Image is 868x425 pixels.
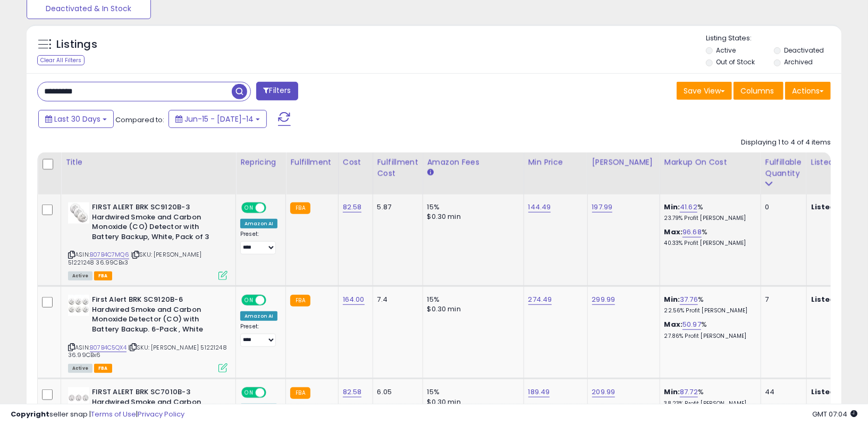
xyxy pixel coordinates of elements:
[265,296,282,305] span: OFF
[592,202,613,212] a: 197.99
[65,157,231,168] div: Title
[811,294,859,304] b: Listed Price:
[740,86,774,96] span: Columns
[242,203,256,212] span: ON
[680,202,697,212] a: 41.62
[664,202,753,222] div: %
[11,410,184,420] div: seller snap | |
[240,157,281,168] div: Repricing
[427,168,434,177] small: Amazon Fees.
[343,387,362,397] a: 82.58
[765,387,798,397] div: 44
[664,227,753,247] div: %
[664,307,753,314] p: 22.56% Profit [PERSON_NAME]
[68,250,201,266] span: | SKU: [PERSON_NAME] 51221248 36.99CBx3
[682,227,702,237] a: 96.68
[664,333,753,340] p: 27.86% Profit [PERSON_NAME]
[68,364,92,373] span: All listings currently available for purchase on Amazon
[343,157,368,168] div: Cost
[592,157,655,168] div: [PERSON_NAME]
[56,37,97,52] h5: Listings
[427,295,516,304] div: 15%
[427,157,519,168] div: Amazon Fees
[290,295,310,307] small: FBA
[290,387,310,399] small: FBA
[68,387,89,409] img: 31Q9eslKjNL._SL40_.jpg
[92,202,221,244] b: FIRST ALERT BRK SC9120B-3 Hardwired Smoke and Carbon Monoxide (CO) Detector with Battery Backup, ...
[785,82,831,100] button: Actions
[38,110,114,128] button: Last 30 Days
[680,294,698,305] a: 37.76
[68,202,227,279] div: ASIN:
[91,409,136,419] a: Terms of Use
[240,323,277,347] div: Preset:
[11,409,49,419] strong: Copyright
[592,387,616,397] a: 209.99
[528,157,583,168] div: Min Price
[115,115,164,125] span: Compared to:
[377,387,415,397] div: 6.05
[811,202,859,212] b: Listed Price:
[717,46,736,55] label: Active
[242,296,256,305] span: ON
[240,231,277,254] div: Preset:
[184,114,254,124] span: Jun-15 - [DATE]-14
[664,157,756,168] div: Markup on Cost
[660,152,761,194] th: The percentage added to the cost of goods (COGS) that forms the calculator for Min & Max prices.
[677,82,732,100] button: Save View
[528,387,550,397] a: 189.49
[290,202,310,214] small: FBA
[427,212,516,222] div: $0.30 min
[664,387,753,407] div: %
[68,343,227,359] span: | SKU: [PERSON_NAME] 51221248 36.99CBx6
[240,311,277,321] div: Amazon AI
[765,157,802,179] div: Fulfillable Quantity
[265,388,282,397] span: OFF
[664,295,753,314] div: %
[68,295,89,316] img: 416Io7KyC4L._SL40_.jpg
[427,202,516,212] div: 15%
[68,295,227,371] div: ASIN:
[664,240,753,247] p: 40.33% Profit [PERSON_NAME]
[242,388,256,397] span: ON
[138,409,184,419] a: Privacy Policy
[290,157,333,168] div: Fulfillment
[90,343,127,352] a: B07B4C5QX4
[717,57,755,66] label: Out of Stock
[664,227,683,237] b: Max:
[265,203,282,212] span: OFF
[664,387,680,397] b: Min:
[90,250,129,259] a: B07B4C7MQ6
[811,387,859,397] b: Listed Price:
[528,294,552,305] a: 274.49
[377,295,415,304] div: 7.4
[765,295,798,304] div: 7
[168,110,267,128] button: Jun-15 - [DATE]-14
[377,202,415,212] div: 5.87
[765,202,798,212] div: 0
[94,271,112,280] span: FBA
[343,294,365,305] a: 164.00
[240,219,277,228] div: Amazon AI
[734,82,783,100] button: Columns
[784,46,824,55] label: Deactivated
[427,304,516,314] div: $0.30 min
[528,202,551,212] a: 144.49
[54,114,100,124] span: Last 30 Days
[706,33,841,44] p: Listing States:
[68,271,92,280] span: All listings currently available for purchase on Amazon
[94,364,112,373] span: FBA
[68,202,89,224] img: 41FDA2jetHL._SL40_.jpg
[92,295,221,337] b: First Alert BRK SC9120B-6 Hardwired Smoke and Carbon Monoxide Detector (CO) with Battery Backup. ...
[37,55,85,65] div: Clear All Filters
[664,202,680,212] b: Min:
[784,57,813,66] label: Archived
[377,157,418,179] div: Fulfillment Cost
[256,82,298,100] button: Filters
[680,387,698,397] a: 87.72
[343,202,362,212] a: 82.58
[427,387,516,397] div: 15%
[664,294,680,304] b: Min:
[812,409,857,419] span: 2025-08-14 07:04 GMT
[664,320,753,339] div: %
